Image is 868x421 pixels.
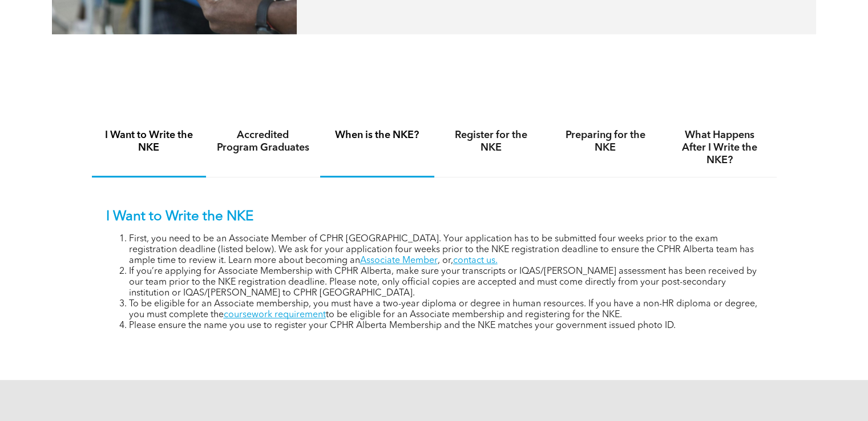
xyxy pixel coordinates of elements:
p: I Want to Write the NKE [106,209,762,225]
h4: When is the NKE? [330,129,424,141]
a: contact us. [453,256,498,265]
a: Associate Member [360,256,438,265]
a: coursework requirement [224,310,326,319]
li: To be eligible for an Associate membership, you must have a two-year diploma or degree in human r... [129,299,762,321]
li: Please ensure the name you use to register your CPHR Alberta Membership and the NKE matches your ... [129,321,762,331]
h4: Accredited Program Graduates [216,129,310,154]
h4: I Want to Write the NKE [102,129,196,154]
li: If you’re applying for Associate Membership with CPHR Alberta, make sure your transcripts or IQAS... [129,266,762,299]
h4: Register for the NKE [445,129,538,154]
h4: Preparing for the NKE [559,129,652,154]
li: First, you need to be an Associate Member of CPHR [GEOGRAPHIC_DATA]. Your application has to be s... [129,234,762,266]
h4: What Happens After I Write the NKE? [673,129,766,167]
